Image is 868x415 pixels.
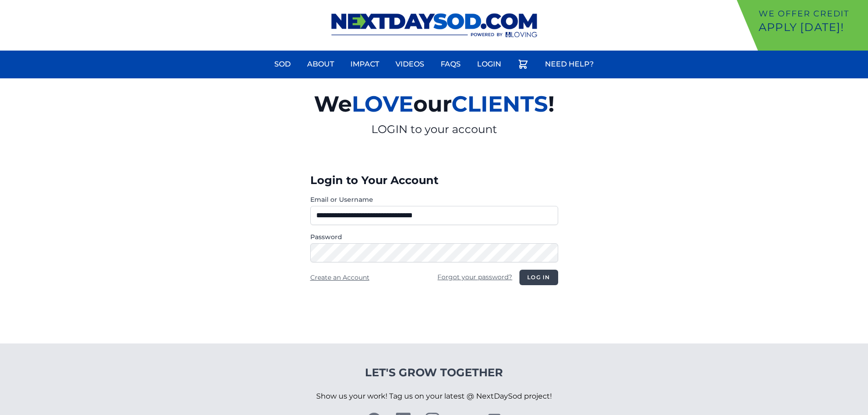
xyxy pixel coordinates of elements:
[316,365,552,380] h4: Let's Grow Together
[390,53,430,75] a: Videos
[302,53,339,75] a: About
[208,86,660,122] h2: We our !
[352,91,413,117] span: LOVE
[310,195,558,204] label: Email or Username
[759,7,864,20] p: We offer Credit
[539,53,599,75] a: Need Help?
[269,53,296,75] a: Sod
[316,380,552,413] p: Show us your work! Tag us on your latest @ NextDaySod project!
[519,270,558,285] button: Log in
[435,53,466,75] a: FAQs
[310,273,370,282] a: Create an Account
[310,232,558,241] label: Password
[345,53,385,75] a: Impact
[437,273,512,281] a: Forgot your password?
[310,173,558,188] h3: Login to Your Account
[452,91,548,117] span: CLIENTS
[208,122,660,137] p: LOGIN to your account
[759,20,864,35] p: Apply [DATE]!
[472,53,507,75] a: Login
